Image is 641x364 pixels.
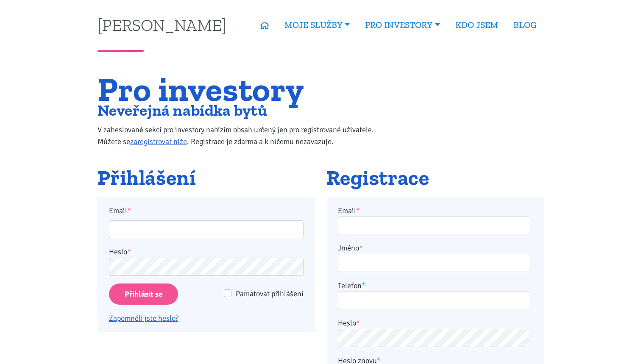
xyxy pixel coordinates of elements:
[98,17,226,33] a: [PERSON_NAME]
[362,281,365,290] abbr: required
[109,246,131,258] label: Heslo
[109,283,178,305] input: Přihlásit se
[98,103,391,117] h2: Neveřejná nabídka bytů
[98,167,315,189] h2: Přihlášení
[356,206,360,215] abbr: required
[338,317,360,329] label: Heslo
[277,15,357,35] a: MOJE SLUŽBY
[98,124,391,147] p: V zaheslované sekci pro investory nabízím obsah určený jen pro registrované uživatele. Můžete se ...
[338,280,365,292] label: Telefon
[448,15,506,35] a: KDO JSEM
[359,243,363,253] abbr: required
[338,242,363,254] label: Jméno
[130,137,187,146] a: zaregistrovat níže
[236,289,304,298] span: Pamatovat přihlášení
[356,318,360,328] abbr: required
[326,167,544,189] h2: Registrace
[98,75,391,103] h1: Pro investory
[338,205,360,217] label: Email
[103,205,309,217] label: Email
[109,314,178,323] a: Zapomněli jste heslo?
[357,15,447,35] a: PRO INVESTORY
[506,15,544,35] a: BLOG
